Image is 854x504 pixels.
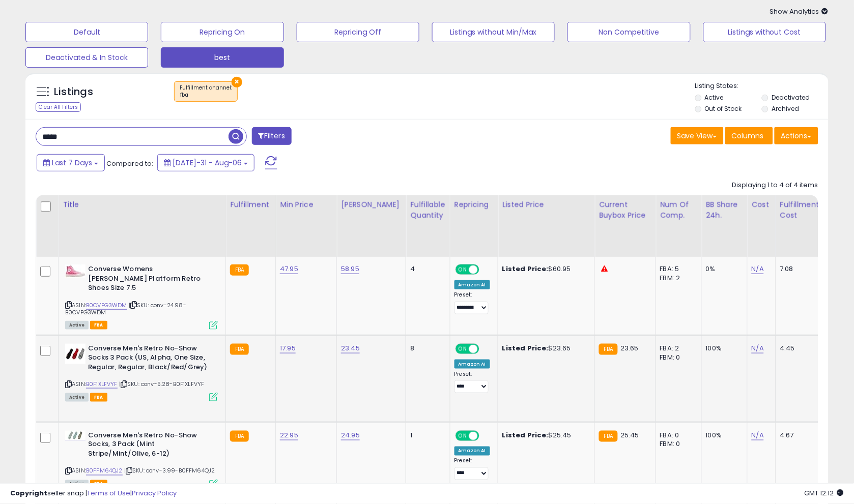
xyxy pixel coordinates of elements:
[457,265,469,274] span: ON
[752,343,764,353] a: N/A
[280,199,332,210] div: Min Price
[65,344,86,364] img: 31TKYSPT4qL._SL40_.jpg
[230,431,249,442] small: FBA
[90,321,107,330] span: FBA
[706,199,743,221] div: BB Share 24h.
[775,127,818,144] button: Actions
[725,127,773,144] button: Columns
[180,92,232,99] div: fba
[410,264,442,274] div: 4
[410,431,442,440] div: 1
[752,430,764,440] a: N/A
[124,467,215,475] span: | SKU: conv-3.99-B0FFM64QJ2
[230,199,271,210] div: Fulfillment
[65,321,89,330] span: All listings currently available for purchase on Amazon
[780,431,816,440] div: 4.67
[780,199,819,221] div: Fulfillment Cost
[752,264,764,274] a: N/A
[341,199,402,210] div: [PERSON_NAME]
[87,489,130,498] a: Terms of Use
[341,343,360,353] a: 23.45
[454,291,490,314] div: Preset:
[173,158,242,168] span: [DATE]-31 - Aug-06
[780,344,816,353] div: 4.45
[52,158,92,168] span: Last 7 Days
[161,47,283,68] button: best
[457,344,469,353] span: ON
[660,353,694,362] div: FBM: 0
[805,489,844,498] span: 2025-08-14 12:12 GMT
[660,440,694,449] div: FBM: 0
[454,199,494,210] div: Repricing
[780,264,816,274] div: 7.08
[502,199,590,210] div: Listed Price
[454,360,490,369] div: Amazon AI
[65,344,218,400] div: ASIN:
[432,22,555,42] button: Listings without Min/Max
[341,264,359,274] a: 58.95
[86,380,118,389] a: B0F1XLFVYF
[703,22,826,42] button: Listings without Cost
[88,344,212,375] b: Converse Men's Retro No-Show Socks 3 Pack (US, Alpha, One Size, Regular, Regular, Black/Red/Grey)
[65,264,218,329] div: ASIN:
[599,431,618,442] small: FBA
[280,264,298,274] a: 47.95
[732,131,764,141] span: Columns
[88,431,212,462] b: Converse Men's Retro No-Show Socks, 3 Pack (Mint Stripe/Mint/Olive, 6-12)
[90,393,107,402] span: FBA
[454,447,490,456] div: Amazon AI
[567,22,690,42] button: Non Competitive
[454,458,490,481] div: Preset:
[705,93,724,102] label: Active
[86,467,123,476] a: B0FFM64QJ2
[88,264,212,295] b: Converse Womens [PERSON_NAME] Platform Retro Shoes Size 7.5
[752,199,772,210] div: Cost
[25,22,148,42] button: Default
[232,77,242,87] button: ×
[502,264,587,274] div: $60.95
[477,344,494,353] span: OFF
[280,343,296,353] a: 17.95
[454,280,490,289] div: Amazon AI
[599,199,651,221] div: Current Buybox Price
[502,344,587,353] div: $23.65
[502,264,549,274] b: Listed Price:
[252,127,292,145] button: Filters
[695,81,829,91] p: Listing States:
[63,199,221,210] div: Title
[671,127,724,144] button: Save View
[477,265,494,274] span: OFF
[599,344,618,355] small: FBA
[502,430,549,440] b: Listed Price:
[770,7,829,16] span: Show Analytics
[65,431,86,440] img: 21PVSN4cNKL._SL40_.jpg
[660,431,694,440] div: FBA: 0
[10,489,177,499] div: seller snap | |
[620,343,639,353] span: 23.65
[772,104,800,113] label: Archived
[341,430,360,440] a: 24.95
[732,181,818,190] div: Displaying 1 to 4 of 4 items
[706,344,739,353] div: 100%
[65,393,89,402] span: All listings currently available for purchase on Amazon
[706,431,739,440] div: 100%
[705,104,742,113] label: Out of Stock
[457,431,469,440] span: ON
[502,431,587,440] div: $25.45
[660,199,697,221] div: Num of Comp.
[10,489,47,498] strong: Copyright
[454,371,490,394] div: Preset:
[660,274,694,283] div: FBM: 2
[477,431,494,440] span: OFF
[36,102,81,112] div: Clear All Filters
[502,343,549,353] b: Listed Price:
[297,22,419,42] button: Repricing Off
[230,344,249,355] small: FBA
[660,344,694,353] div: FBA: 2
[706,264,739,274] div: 0%
[65,264,86,278] img: 31PAJLYCkwL._SL40_.jpg
[620,430,639,440] span: 25.45
[65,301,186,316] span: | SKU: conv-24.98-B0CVFG3WDM
[119,380,205,388] span: | SKU: conv-5.28-B0F1XLFVYF
[157,154,254,171] button: [DATE]-31 - Aug-06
